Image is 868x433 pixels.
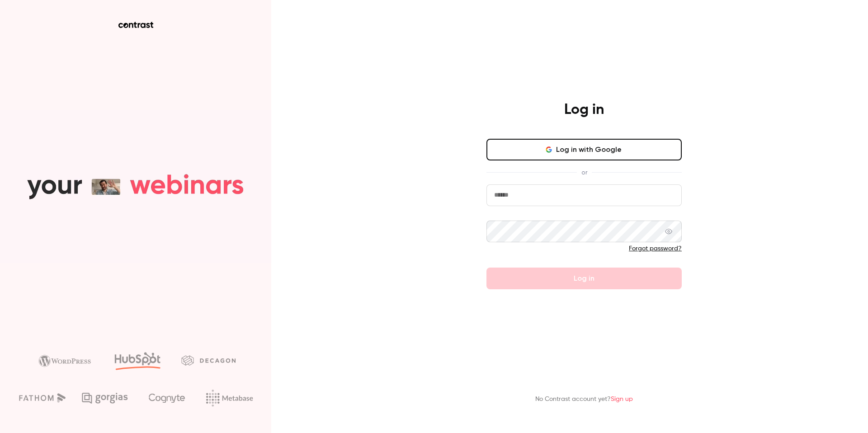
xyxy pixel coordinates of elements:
[181,355,236,365] img: decagon
[486,139,682,160] button: Log in with Google
[629,245,682,252] a: Forgot password?
[535,395,633,404] p: No Contrast account yet?
[611,396,633,402] a: Sign up
[577,168,592,177] span: or
[564,101,604,119] h4: Log in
